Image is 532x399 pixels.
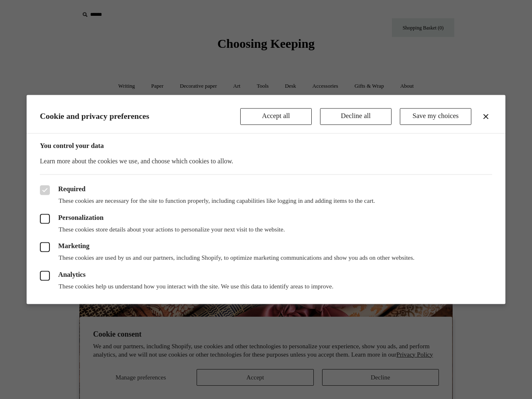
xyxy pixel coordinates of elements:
[40,283,492,291] p: These cookies help us understand how you interact with the site. We use this data to identify are...
[40,226,492,234] p: These cookies store details about your actions to personalize your next visit to the website.
[40,156,492,166] p: Learn more about the cookies we use, and choose which cookies to allow.
[40,112,240,121] h2: Cookie and privacy preferences
[481,111,491,121] button: Close dialog
[40,254,492,263] p: These cookies are used by us and our partners, including Shopify, to optimize marketing communica...
[240,108,312,125] button: Accept all
[40,242,492,252] label: Marketing
[40,142,492,150] h3: You control your data
[40,271,492,281] label: Analytics
[40,185,492,195] label: Required
[400,108,471,125] button: Save my choices
[40,197,492,206] p: These cookies are necessary for the site to function properly, including capabilities like loggin...
[40,214,492,224] label: Personalization
[320,108,392,125] button: Decline all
